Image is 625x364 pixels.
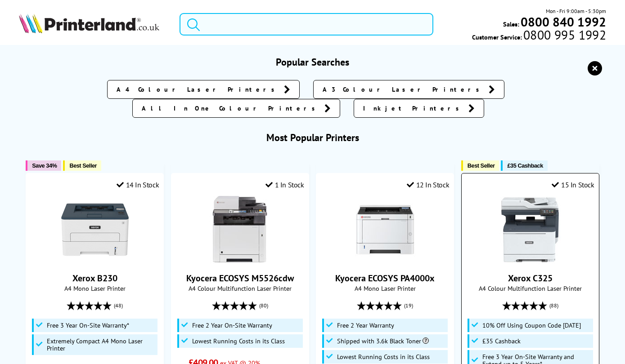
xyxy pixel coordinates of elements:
a: Xerox B230 [61,256,129,265]
img: Kyocera ECOSYS PA4000x [351,196,419,263]
a: 0800 840 1992 [519,18,606,26]
input: Sear [180,13,433,36]
span: Lowest Running Costs in its Class [337,353,430,360]
span: A4 Mono Laser Printer [31,284,159,293]
img: Xerox B230 [61,196,129,263]
span: A4 Mono Laser Printer [321,284,449,293]
button: Best Seller [461,160,499,171]
span: Save 34% [32,162,57,169]
span: Free 3 Year On-Site Warranty* [47,322,129,329]
span: All In One Colour Printers [142,104,320,113]
div: 15 In Stock [552,180,594,189]
span: (80) [259,297,268,314]
div: 1 In Stock [265,180,304,189]
a: A4 Colour Laser Printers [107,80,300,99]
a: All In One Colour Printers [132,99,340,118]
div: 14 In Stock [117,180,159,189]
a: Inkjet Printers [354,99,484,118]
div: 12 In Stock [407,180,449,189]
span: Extremely Compact A4 Mono Laser Printer [47,337,155,352]
h3: Most Popular Printers [19,131,607,144]
span: 0800 995 1992 [522,31,606,39]
a: Kyocera ECOSYS M5526cdw [206,256,274,265]
span: Shipped with 3.6k Black Toner [337,337,429,345]
span: Free 2 Year On-Site Warranty [192,322,272,329]
span: Customer Service: [472,31,606,41]
span: Best Seller [468,162,495,169]
b: 0800 840 1992 [521,13,606,30]
button: Best Seller [63,160,101,171]
a: Printerland Logo [19,13,169,35]
span: Sales: [503,20,519,28]
span: Best Seller [69,162,97,169]
img: Printerland Logo [19,13,159,33]
a: Kyocera ECOSYS M5526cdw [186,272,294,284]
button: £35 Cashback [501,160,547,171]
span: Lowest Running Costs in its Class [192,337,285,345]
a: Xerox C325 [508,272,553,284]
span: A4 Colour Multifunction Laser Printer [176,284,304,293]
h3: Popular Searches [19,56,607,68]
span: 10% Off Using Coupon Code [DATE] [482,322,581,329]
span: Mon - Fri 9:00am - 5:30pm [546,7,606,15]
a: Xerox B230 [72,272,117,284]
span: Free 2 Year Warranty [337,322,394,329]
a: Kyocera ECOSYS PA4000x [335,272,435,284]
button: Save 34% [26,160,61,171]
span: Inkjet Printers [363,104,464,113]
span: (48) [114,297,123,314]
a: Xerox C325 [496,256,564,265]
span: £35 Cashback [507,162,543,169]
span: A4 Colour Multifunction Laser Printer [466,284,594,293]
span: £35 Cashback [482,337,521,345]
a: Kyocera ECOSYS PA4000x [351,256,419,265]
a: A3 Colour Laser Printers [313,80,504,99]
span: A3 Colour Laser Printers [323,85,484,94]
span: A4 Colour Laser Printers [117,85,279,94]
img: Xerox C325 [496,196,564,263]
img: Kyocera ECOSYS M5526cdw [206,196,274,263]
span: (88) [549,297,558,314]
span: (19) [404,297,413,314]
